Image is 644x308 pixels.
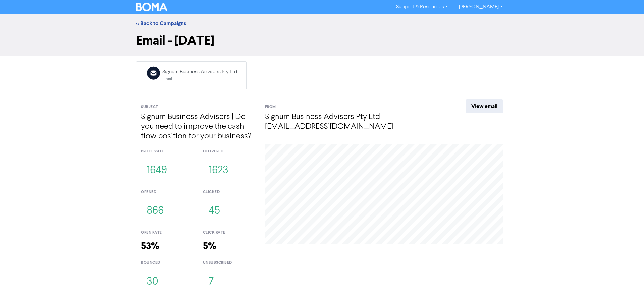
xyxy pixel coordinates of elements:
div: unsubscribed [203,260,255,266]
button: 1623 [203,160,234,182]
strong: 5% [203,240,216,252]
div: Signum Business Advisers Pty Ltd [162,68,237,76]
button: 45 [203,200,226,222]
h1: Email - [DATE] [136,33,508,48]
img: BOMA Logo [136,3,167,11]
div: open rate [141,230,193,236]
button: 30 [141,271,164,293]
h4: Signum Business Advisers | Do you need to improve the cash flow position for your business? [141,112,255,141]
strong: 53% [141,240,159,252]
div: Subject [141,104,255,110]
iframe: Chat Widget [560,236,644,308]
div: delivered [203,149,255,155]
button: 1649 [141,160,173,182]
button: 866 [141,200,169,222]
div: processed [141,149,193,155]
a: << Back to Campaigns [136,20,186,27]
div: opened [141,189,193,195]
div: bounced [141,260,193,266]
div: click rate [203,230,255,236]
div: From [265,104,441,110]
div: Email [162,76,237,82]
div: clicked [203,189,255,195]
button: 7 [203,271,219,293]
a: Support & Resources [391,2,453,12]
a: [PERSON_NAME] [453,2,508,12]
a: View email [466,99,503,113]
h4: Signum Business Advisers Pty Ltd [EMAIL_ADDRESS][DOMAIN_NAME] [265,112,441,132]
